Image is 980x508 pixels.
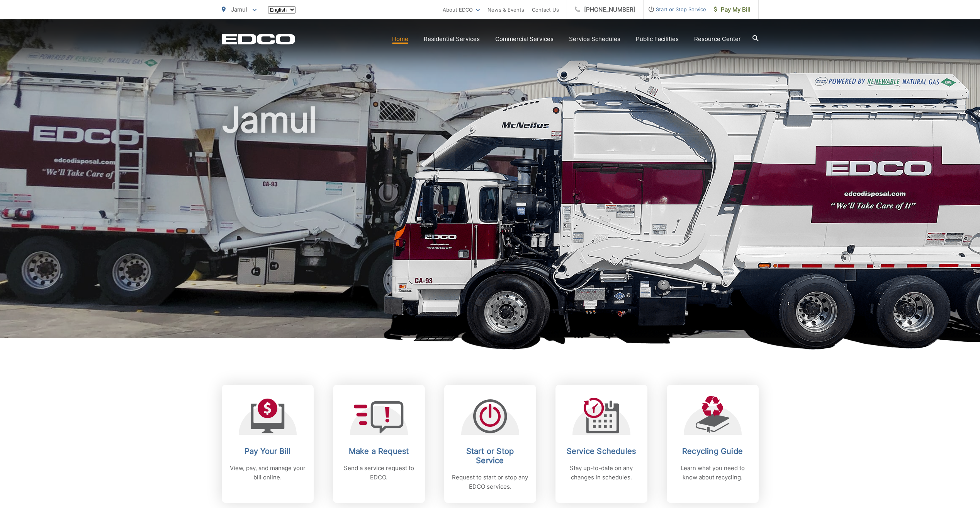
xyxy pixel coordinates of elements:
[487,5,524,14] a: News & Events
[229,464,306,482] p: View, pay, and manage your bill online.
[563,447,640,456] h2: Service Schedules
[569,34,620,44] a: Service Schedules
[229,447,306,456] h2: Pay Your Bill
[392,34,408,44] a: Home
[222,385,314,503] a: Pay Your Bill View, pay, and manage your bill online.
[636,34,679,44] a: Public Facilities
[452,447,528,465] h2: Start or Stop Service
[563,464,640,482] p: Stay up-to-date on any changes in schedules.
[495,34,554,44] a: Commercial Services
[222,101,759,345] h1: Jamul
[268,6,296,14] select: Select a language
[714,5,751,14] span: Pay My Bill
[341,464,417,482] p: Send a service request to EDCO.
[555,385,647,503] a: Service Schedules Stay up-to-date on any changes in schedules.
[694,34,741,44] a: Resource Center
[674,447,751,456] h2: Recycling Guide
[424,34,480,44] a: Residential Services
[532,5,559,14] a: Contact Us
[341,447,417,456] h2: Make a Request
[452,473,528,491] p: Request to start or stop any EDCO services.
[443,5,480,14] a: About EDCO
[667,385,759,503] a: Recycling Guide Learn what you need to know about recycling.
[333,385,425,503] a: Make a Request Send a service request to EDCO.
[222,34,295,44] a: EDCD logo. Return to the homepage.
[231,6,247,13] span: Jamul
[674,464,751,482] p: Learn what you need to know about recycling.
